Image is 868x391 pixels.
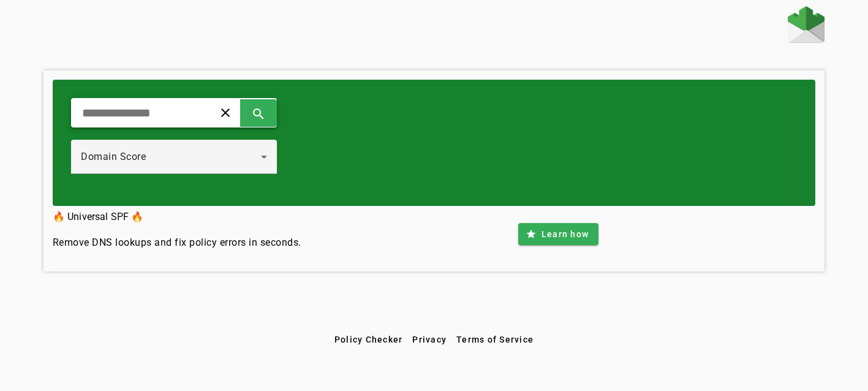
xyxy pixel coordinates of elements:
a: Home [788,6,825,46]
span: Privacy [412,335,447,344]
span: Policy Checker [334,335,403,344]
span: Domain Score [81,151,146,162]
h4: Remove DNS lookups and fix policy errors in seconds. [53,235,301,250]
span: Terms of Service [456,335,534,344]
h3: 🔥 Universal SPF 🔥 [53,208,301,226]
button: Privacy [407,328,451,351]
img: Fraudmarc Logo [788,6,825,43]
span: Learn how [542,228,589,240]
button: Terms of Service [451,328,538,351]
button: Policy Checker [330,328,408,351]
button: Learn how [518,223,598,245]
